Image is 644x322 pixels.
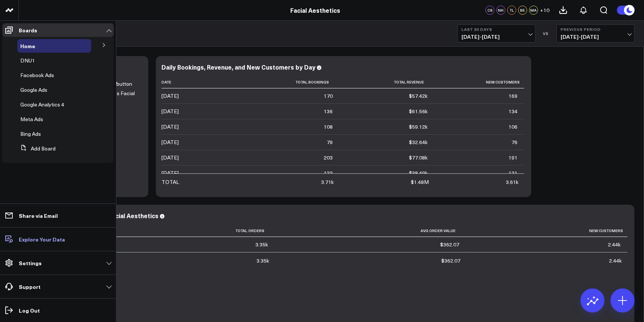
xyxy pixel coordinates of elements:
[237,76,339,88] th: Total Bookings
[161,154,179,161] div: [DATE]
[19,236,65,242] p: Explore Your Data
[19,284,41,290] p: Support
[339,76,434,88] th: Total Revenue
[20,101,64,108] span: Google Analytics 4
[409,169,428,177] div: $38.49k
[2,304,114,317] a: Log Out
[409,154,428,161] div: $77.08k
[462,27,531,32] b: Last 30 Days
[109,225,275,237] th: Total Orders
[508,169,517,177] div: 121
[20,42,35,50] span: Home
[20,130,41,137] span: Bing Ads
[496,6,505,15] div: NH
[508,92,517,100] div: 169
[511,138,517,146] div: 76
[434,76,524,88] th: New Customers
[486,6,495,15] div: CS
[561,27,630,32] b: Previous Period
[20,115,43,123] span: Meta Ads
[255,241,268,248] div: 3.35k
[20,57,35,64] span: DNU1
[508,108,517,115] div: 134
[321,178,334,186] div: 3.71k
[411,178,429,186] div: $1.48M
[540,6,549,15] button: +10
[409,138,428,146] div: $32.64k
[324,108,333,115] div: 136
[20,86,47,93] span: Google Ads
[409,108,428,115] div: $61.56k
[609,257,622,264] div: 2.44k
[275,225,466,237] th: Avg Order Value
[539,31,553,36] div: VS
[540,8,549,13] span: + 10
[161,76,237,88] th: Date
[291,6,341,14] a: Facial Aesthetics
[518,6,527,15] div: BE
[20,58,35,64] a: DNU1
[529,6,538,15] div: MA
[324,123,333,131] div: 108
[161,108,179,115] div: [DATE]
[507,6,516,15] div: TL
[17,142,56,155] button: Add Board
[161,169,179,177] div: [DATE]
[161,63,315,71] div: Daily Bookings, Revenue, and New Customers by Day
[409,123,428,131] div: $59.12k
[19,27,37,33] p: Boards
[324,92,333,100] div: 170
[440,241,460,248] div: $362.07
[508,154,517,161] div: 191
[462,34,531,40] span: [DATE] - [DATE]
[161,178,179,186] div: TOTAL
[19,307,40,313] p: Log Out
[161,138,179,146] div: [DATE]
[19,260,42,266] p: Settings
[409,92,428,100] div: $57.42k
[457,24,535,43] button: Last 30 Days[DATE]-[DATE]
[327,138,333,146] div: 79
[20,131,41,137] a: Bing Ads
[20,116,43,122] a: Meta Ads
[557,24,635,43] button: Previous Period[DATE]-[DATE]
[508,123,517,131] div: 106
[20,102,64,108] a: Google Analytics 4
[506,178,519,186] div: 3.61k
[161,92,179,100] div: [DATE]
[19,213,58,219] p: Share via Email
[442,257,461,264] div: $362.07
[561,34,630,40] span: [DATE] - [DATE]
[20,43,35,49] a: Home
[20,71,54,79] span: Facebook Ads
[20,87,47,93] a: Google Ads
[324,154,333,161] div: 203
[608,241,621,248] div: 2.44k
[466,225,627,237] th: New Customers
[256,257,269,264] div: 3.35k
[324,169,333,177] div: 122
[20,72,54,78] a: Facebook Ads
[161,123,179,131] div: [DATE]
